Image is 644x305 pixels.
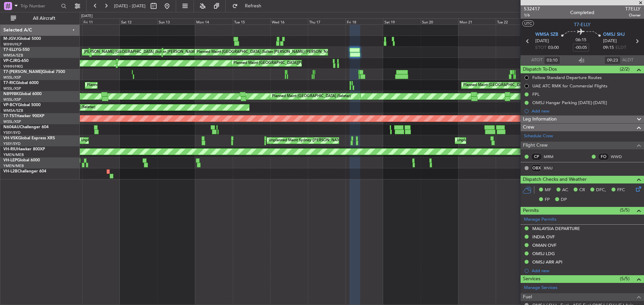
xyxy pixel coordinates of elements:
span: T7-TST [3,114,16,118]
input: --:-- [604,56,621,64]
span: M-JGVJ [3,37,18,41]
div: OMAN OVF [532,242,556,248]
span: Owner [625,12,641,18]
a: MRM [544,154,559,160]
button: Refresh [229,1,269,11]
span: [DATE] [535,38,549,45]
span: [DATE] [603,38,617,45]
span: ETOT [535,45,546,51]
div: Wed 16 [270,18,308,24]
div: OMSJ ARR API [532,259,562,265]
div: Mon 14 [195,18,232,24]
div: CP [531,153,542,160]
div: Unplanned Maint Sydney ([PERSON_NAME] Intl) [81,136,163,146]
div: FO [598,153,609,160]
span: Services [523,275,540,283]
div: UAE ATC RMK for Commercial Flights [532,83,607,89]
a: WSSL/XSP [3,75,21,80]
div: Thu 17 [308,18,345,24]
a: VH-L2BChallenger 604 [3,169,46,173]
span: MF [545,187,551,194]
span: ATOT [531,57,542,64]
span: CR [579,187,585,194]
div: Tue 22 [496,18,533,24]
a: WMSA/SZB [3,108,23,113]
span: VP-BCY [3,103,18,107]
span: All Aircraft [17,16,71,21]
div: Add new [532,268,641,274]
div: Planned Maint [GEOGRAPHIC_DATA] (Seletar) [463,80,542,90]
div: Planned Maint [GEOGRAPHIC_DATA] (Seletar) [272,91,351,101]
a: WMSA/SZB [3,53,23,58]
a: M-JGVJGlobal 5000 [3,37,41,41]
a: VH-RIUHawker 800XP [3,147,45,151]
a: YSSY/SYD [3,130,20,135]
span: ALDT [622,57,633,64]
span: 09:15 [603,45,614,51]
div: OMSJ LDG [532,251,555,256]
span: T7ELLY [625,5,641,12]
div: Sat 12 [120,18,157,24]
span: OMSJ SHJ [603,31,625,38]
a: YMEN/MEB [3,163,24,168]
span: DFC, [596,187,606,194]
a: T7-RICGlobal 6000 [3,81,39,85]
div: Tue 15 [233,18,270,24]
a: YSSY/SYD [3,141,20,146]
span: T7-ELLY [3,48,18,52]
div: [PERSON_NAME] [GEOGRAPHIC_DATA] (Sultan [PERSON_NAME] [PERSON_NAME] - Subang) [84,47,246,57]
span: Refresh [239,4,267,8]
span: ELDT [615,45,626,51]
span: (5/5) [620,207,630,214]
div: Sun 20 [421,18,458,24]
span: T7-[PERSON_NAME] [3,70,42,74]
a: WIHH/HLP [3,42,22,47]
span: T7-ELLY [574,21,591,28]
a: N8998KGlobal 6000 [3,92,42,96]
a: Schedule Crew [524,133,553,140]
div: Planned Maint [GEOGRAPHIC_DATA] (Sultan [PERSON_NAME] [PERSON_NAME] - Subang) [197,47,353,57]
a: VP-CJRG-650 [3,59,29,63]
div: FPL [532,91,540,97]
span: Flight Crew [523,142,548,149]
span: VP-CJR [3,59,17,63]
div: Follow Standard Departure Routes [532,75,602,80]
span: N8998K [3,92,19,96]
span: VH-L2B [3,169,17,173]
a: YMEN/MEB [3,152,24,157]
span: DP [561,197,567,203]
input: Trip Number [20,1,59,11]
div: Completed [570,9,594,16]
div: Unplanned Maint Sydney ([PERSON_NAME] Intl) [457,136,539,146]
span: AC [562,187,568,194]
a: VH-VSKGlobal Express XRS [3,136,55,140]
a: Manage Services [524,285,557,291]
button: UTC [522,20,534,26]
div: Sun 13 [157,18,195,24]
span: T7-RIC [3,81,16,85]
div: Unplanned Maint Sydney ([PERSON_NAME] Intl) [269,136,351,146]
span: Fuel [523,293,532,301]
input: --:-- [544,56,560,64]
a: WWD [611,154,626,160]
a: XNU [544,165,559,171]
span: WMSA SZB [535,31,558,38]
span: FFC [617,187,625,194]
span: 1/6 [524,12,540,18]
button: All Aircraft [7,13,73,24]
span: Dispatch Checks and Weather [523,176,587,183]
div: Fri 11 [82,18,120,24]
a: Manage Permits [524,216,556,223]
a: WSSL/XSP [3,119,21,124]
div: Planned Maint [GEOGRAPHIC_DATA] (Seletar) [87,80,166,90]
span: Permits [523,207,539,215]
span: Dispatch To-Dos [523,66,557,73]
div: OMSJ Hangar Parking [DATE]-[DATE] [532,100,607,105]
span: VH-LEP [3,158,17,162]
a: VP-BCYGlobal 5000 [3,103,41,107]
span: FP [545,197,550,203]
div: OBX [531,164,542,172]
div: Fri 18 [345,18,383,24]
div: Mon 21 [458,18,496,24]
div: MALAYSIA DEPARTURE [532,226,580,231]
